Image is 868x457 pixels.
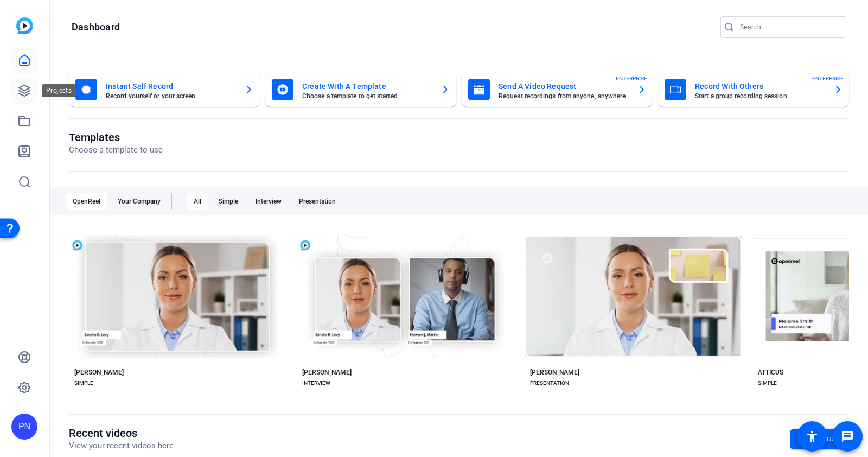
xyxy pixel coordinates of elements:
div: ATTICUS [758,368,783,377]
div: Presentation [292,193,342,210]
h1: Recent videos [69,427,174,440]
mat-card-subtitle: Request recordings from anyone, anywhere [499,93,629,99]
mat-icon: accessibility [806,430,819,443]
div: Simple [212,193,245,210]
mat-card-title: Create With A Template [302,80,432,93]
p: View your recent videos here [69,440,174,452]
img: blue-gradient.svg [16,17,33,34]
div: [PERSON_NAME] [530,368,579,377]
button: Send A Video RequestRequest recordings from anyone, anywhereENTERPRISE [462,72,653,107]
button: Record With OthersStart a group recording sessionENTERPRISE [658,72,849,107]
mat-icon: message [841,430,854,443]
div: [PERSON_NAME] [74,368,124,377]
div: SIMPLE [758,379,777,388]
mat-card-title: Send A Video Request [499,80,629,93]
div: PRESENTATION [530,379,569,388]
div: PN [11,414,37,440]
mat-card-title: Record With Others [695,80,825,93]
span: ENTERPRISE [616,74,647,82]
div: INTERVIEW [302,379,330,388]
div: Interview [249,193,288,210]
a: Go to library [790,429,849,449]
div: Your Company [111,193,167,210]
div: SIMPLE [74,379,93,388]
h1: Templates [69,131,163,144]
mat-card-subtitle: Start a group recording session [695,93,825,99]
input: Search [740,21,838,34]
span: ENTERPRISE [812,74,844,82]
p: Choose a template to use [69,144,163,156]
div: [PERSON_NAME] [302,368,352,377]
mat-card-title: Instant Self Record [106,80,236,93]
button: Create With A TemplateChoose a template to get started [265,72,456,107]
button: Instant Self RecordRecord yourself or your screen [69,72,260,107]
h1: Dashboard [72,21,120,34]
div: All [187,193,208,210]
div: OpenReel [66,193,107,210]
mat-card-subtitle: Choose a template to get started [302,93,432,99]
div: Projects [42,84,76,97]
mat-card-subtitle: Record yourself or your screen [106,93,236,99]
